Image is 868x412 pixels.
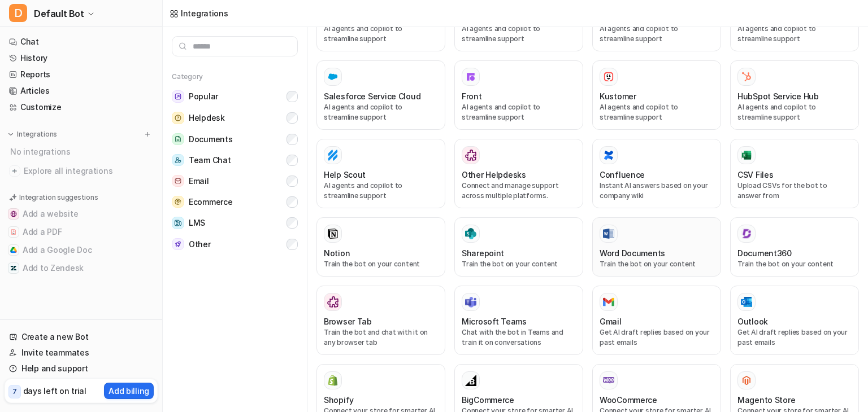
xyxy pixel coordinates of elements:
img: Add a Google Doc [10,247,17,253]
button: OtherOther [172,234,298,255]
h3: Word Documents [600,247,665,259]
img: Sharepoint [465,228,476,239]
span: D [9,4,27,22]
p: AI agents and copilot to streamline support [324,24,438,44]
div: Integrations [181,7,228,19]
button: Add a PDFAdd a PDF [5,223,158,241]
img: Help Scout [327,150,338,161]
button: Help ScoutHelp ScoutAI agents and copilot to streamline support [316,139,445,208]
p: Integration suggestions [19,192,98,203]
button: NotionNotionTrain the bot on your content [316,217,445,277]
h3: Document360 [737,247,792,259]
button: Add to ZendeskAdd to Zendesk [5,259,158,277]
a: Chat [5,34,158,50]
p: Instant AI answers based on your company wiki [600,181,714,201]
button: EmailEmail [172,170,298,191]
button: HelpdeskHelpdesk [172,107,298,129]
img: Word Documents [603,229,614,239]
button: Word DocumentsWord DocumentsTrain the bot on your content [592,217,721,277]
img: Kustomer [603,71,614,82]
h3: CSV Files [737,169,773,181]
img: Front [465,71,476,82]
img: Notion [327,228,338,239]
p: Chat with the bot in Teams and train it on conversations [462,327,576,348]
button: Browser TabBrowser TabTrain the bot and chat with it on any browser tab [316,286,445,355]
span: Other [189,239,211,250]
h3: Salesforce Service Cloud [324,90,420,102]
h3: Confluence [600,169,645,181]
img: Other [172,238,184,250]
p: AI agents and copilot to streamline support [462,24,576,44]
h3: Kustomer [600,90,636,102]
p: AI agents and copilot to streamline support [737,102,852,122]
button: EcommerceEcommerce [172,191,298,212]
h3: Notion [324,247,350,259]
img: CSV Files [741,150,752,161]
img: Email [172,175,184,187]
img: Add a website [10,211,17,217]
span: Popular [189,91,218,102]
a: History [5,50,158,66]
h3: Gmail [600,315,622,327]
a: Integrations [170,7,228,19]
img: Helpdesk [172,112,184,124]
h3: HubSpot Service Hub [737,90,819,102]
img: HubSpot Service Hub [741,71,752,82]
p: AI agents and copilot to streamline support [600,24,714,44]
p: days left on trial [23,385,86,397]
p: AI agents and copilot to streamline support [600,102,714,122]
p: AI agents and copilot to streamline support [324,181,438,201]
img: Salesforce Service Cloud [327,71,338,82]
img: Add to Zendesk [10,265,17,271]
p: Train the bot on your content [324,259,438,269]
button: SharepointSharepointTrain the bot on your content [454,217,583,277]
p: Train the bot on your content [600,259,714,269]
img: Ecommerce [172,196,184,208]
img: Document360 [741,228,752,239]
h5: Category [172,72,298,81]
img: Browser Tab [327,296,338,308]
a: Articles [5,83,158,99]
button: Microsoft TeamsMicrosoft TeamsChat with the bot in Teams and train it on conversations [454,286,583,355]
button: CSV FilesCSV FilesUpload CSVs for the bot to answer from [730,139,859,208]
button: DocumentsDocuments [172,129,298,150]
h3: BigCommerce [462,394,514,406]
span: Default Bot [34,6,84,21]
img: Other Helpdesks [465,150,476,161]
span: Documents [189,134,232,145]
img: Add a PDF [10,229,17,235]
p: Get AI draft replies based on your past emails [737,327,852,348]
button: FrontFrontAI agents and copilot to streamline support [454,60,583,130]
a: Explore all integrations [5,163,158,179]
h3: Other Helpdesks [462,169,526,181]
button: KustomerKustomerAI agents and copilot to streamline support [592,60,721,130]
button: GmailGmailGet AI draft replies based on your past emails [592,286,721,355]
img: explore all integrations [9,165,20,177]
button: LMSLMS [172,212,298,234]
p: AI agents and copilot to streamline support [462,102,576,122]
p: Connect and manage support across multiple platforms. [462,181,576,201]
img: Documents [172,133,184,145]
button: Add a Google DocAdd a Google Doc [5,241,158,259]
h3: Help Scout [324,169,366,181]
button: Salesforce Service Cloud Salesforce Service CloudAI agents and copilot to streamline support [316,60,445,130]
img: Gmail [603,297,614,306]
p: Train the bot and chat with it on any browser tab [324,327,438,348]
span: Team Chat [189,155,231,166]
img: Microsoft Teams [465,296,476,308]
h3: Shopify [324,394,354,406]
div: No integrations [7,142,158,161]
p: Upload CSVs for the bot to answer from [737,181,852,201]
p: 7 [12,387,17,397]
h3: Outlook [737,315,768,327]
p: AI agents and copilot to streamline support [737,24,852,44]
h3: WooCommerce [600,394,657,406]
button: Add a websiteAdd a website [5,205,158,223]
span: Email [189,176,209,187]
span: Explore all integrations [24,162,153,180]
a: Help and support [5,361,158,376]
h3: Sharepoint [462,247,504,259]
button: Team ChatTeam Chat [172,150,298,170]
span: Helpdesk [189,112,225,124]
button: OutlookOutlookGet AI draft replies based on your past emails [730,286,859,355]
